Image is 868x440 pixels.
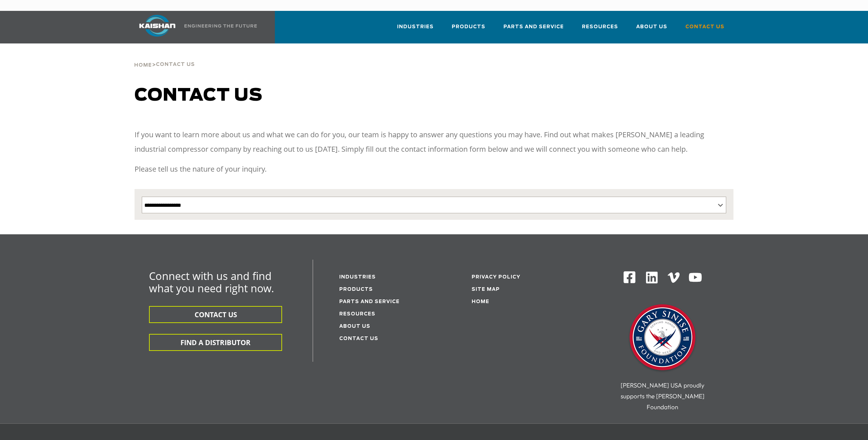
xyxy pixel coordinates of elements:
[397,23,434,31] span: Industries
[645,271,659,285] img: Linkedin
[135,87,263,104] span: Contact us
[397,17,434,42] a: Industries
[472,287,500,292] a: Site Map
[452,17,485,42] a: Products
[503,23,564,31] span: Parts and Service
[685,23,724,31] span: Contact Us
[134,63,152,68] span: Home
[130,11,258,43] a: Kaishan USA
[339,287,373,292] a: Products
[623,271,636,284] img: Facebook
[134,43,195,71] div: >
[688,271,702,285] img: Youtube
[156,62,195,67] span: Contact Us
[452,23,485,31] span: Products
[339,324,370,329] a: About Us
[149,306,282,323] button: CONTACT US
[472,299,489,304] a: Home
[130,15,184,37] img: kaishan logo
[135,127,733,156] p: If you want to learn more about us and what we can do for you, our team is happy to answer any qu...
[582,17,618,42] a: Resources
[621,381,705,411] span: [PERSON_NAME] USA proudly supports the [PERSON_NAME] Foundation
[668,272,680,283] img: Vimeo
[134,62,152,68] a: Home
[503,17,564,42] a: Parts and Service
[339,312,375,317] a: Resources
[582,23,618,31] span: Resources
[685,17,724,42] a: Contact Us
[339,336,378,341] a: Contact Us
[149,334,282,351] button: FIND A DISTRIBUTOR
[339,275,376,280] a: Industries
[184,24,257,28] img: Engineering the future
[636,17,667,42] a: About Us
[339,299,400,304] a: Parts and service
[626,302,699,374] img: Gary Sinise Foundation
[149,269,274,295] span: Connect with us and find what you need right now.
[636,23,667,31] span: About Us
[135,162,733,176] p: Please tell us the nature of your inquiry.
[472,275,520,280] a: Privacy Policy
